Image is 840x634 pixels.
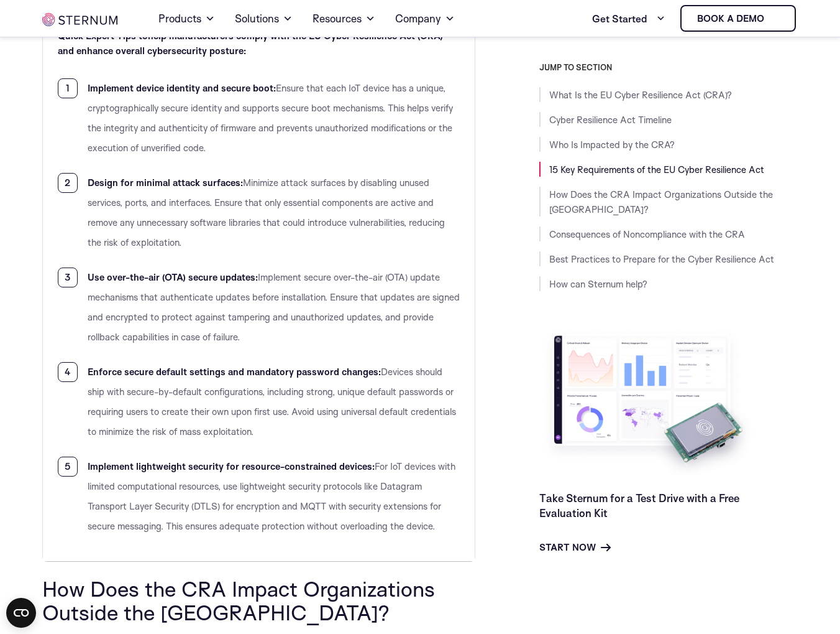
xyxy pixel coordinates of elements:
strong: s to [58,30,443,57]
img: Take Sternum for a Test Drive with a Free Evaluation Kit [539,326,757,481]
a: Cyber Resilience Act Timeline [549,114,672,126]
span: help manufacturers comply with the EU Cyber Resilience Act (CRA) and enhance overall cybersecurit... [58,30,443,57]
b: Design for minimal attack surfaces: [88,177,243,189]
a: Book a demo [680,5,796,32]
a: Best Practices to Prepare for the Cyber Resilience Act [549,253,774,265]
b: Enforce secure default settings and mandatory password changes: [88,366,381,378]
span: Implement secure over-the-air (OTA) update mechanisms that authenticate updates before installati... [88,271,460,343]
a: Solutions [235,1,293,36]
a: What Is the EU Cyber Resilience Act (CRA)? [549,89,732,101]
span: Minimize attack surfaces by disabling unused services, ports, and interfaces. Ensure that only es... [88,177,445,248]
span: How Does the CRA Impact Organizations Outside the [GEOGRAPHIC_DATA]? [42,576,435,625]
span: Ensure that each IoT device has a unique, cryptographically secure identity and supports secure b... [88,82,453,154]
a: Get Started [592,6,665,31]
a: Resources [313,1,375,36]
a: Consequences of Noncompliance with the CRA [549,228,745,240]
h3: JUMP TO SECTION [539,62,798,72]
b: Implement device identity and secure boot: [88,82,276,94]
b: Implement lightweight security for resource-constrained devices: [88,460,375,472]
a: How can Sternum help? [549,278,647,290]
a: Take Sternum for a Test Drive with a Free Evaluation Kit [539,492,739,520]
a: Company [395,1,455,36]
span: For IoT devices with limited computational resources, use lightweight security protocols like Dat... [88,460,455,532]
a: Start Now [539,540,611,555]
a: 15 Key Requirements of the EU Cyber Resilience Act [549,164,764,175]
img: sternum iot [769,14,779,24]
span: Devices should ship with secure-by-default configurations, including strong, unique default passw... [88,366,456,437]
img: sternum iot [42,13,118,26]
button: Open CMP widget [6,598,36,628]
a: Who Is Impacted by the CRA? [549,139,675,151]
a: How Does the CRA Impact Organizations Outside the [GEOGRAPHIC_DATA]? [549,189,773,215]
a: Products [158,1,215,36]
b: Quick Expert Tip [58,30,131,42]
b: Use over-the-air (OTA) secure updates: [88,271,258,283]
